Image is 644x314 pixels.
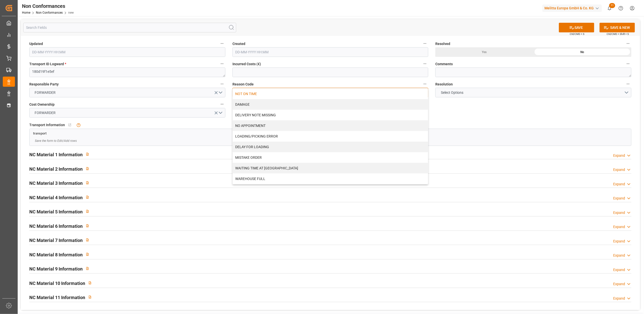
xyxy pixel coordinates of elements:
h2: NC Material 2 Information [29,166,83,172]
div: Expand [613,182,625,187]
div: Expand [613,267,625,273]
button: View description [83,235,92,245]
button: View description [83,207,92,216]
div: Expand [613,253,625,258]
span: Responsible Party [29,82,59,87]
div: LOADING/PICKING ERROR [233,131,428,142]
a: transport [33,131,46,135]
button: Help Center [615,3,627,14]
button: open menu [29,88,225,97]
span: Ctrl/CMD + S [570,32,584,36]
textarea: 180d19f1e5ef [29,68,225,77]
div: DAMAGE [233,99,428,110]
div: Non Conformances [22,2,74,10]
span: Transport ID Logward [29,61,66,67]
button: SAVE [559,23,594,32]
div: NOT ON TIME [233,88,428,99]
h2: NC Material 3 Information [29,180,83,187]
span: Resolution [435,82,453,87]
button: View description [83,221,92,231]
button: Transport ID Logward * [219,60,225,67]
span: Select Options [438,90,466,95]
span: FORWARDER [32,110,58,116]
div: Expand [613,224,625,230]
h2: NC Material 5 Information [29,208,83,215]
button: Melitta Europa GmbH & Co. KG [542,3,604,13]
div: Expand [613,296,625,301]
a: Non Conformances [36,11,63,14]
h2: NC Material 11 Information [29,294,85,301]
div: Expand [613,196,625,201]
span: Comments [435,61,453,67]
button: SAVE & NEW [600,23,635,32]
span: Incurred Costs (€) [232,61,261,67]
span: Transport Information [29,122,65,128]
button: Comments [625,60,631,67]
button: Created [422,40,428,47]
h2: NC Material 8 Information [29,251,83,258]
button: View description [83,192,92,202]
div: Expand [613,210,625,215]
div: Yes [435,47,533,57]
button: View description [83,164,92,173]
button: Responsible Party [219,81,225,87]
h2: NC Material 7 Information [29,237,83,244]
div: WAREHOUSE FULL [233,173,428,184]
span: FORWARDER [32,90,58,95]
div: Expand [613,281,625,287]
button: View description [83,250,92,259]
button: Cost Ownership [219,101,225,107]
div: WAITING TIME AT [GEOGRAPHIC_DATA] [233,163,428,173]
span: Ctrl/CMD + Shift + S [607,32,629,36]
h2: NC Material 9 Information [29,265,83,272]
input: DD-MM-YYYY HH:MM [29,47,225,57]
h2: NC Material 10 Information [29,280,85,287]
button: View description [83,149,92,159]
span: 11 [609,3,615,8]
button: View description [85,278,95,288]
span: Updated [29,41,43,47]
input: DD-MM-YYYY HH:MM [232,47,428,57]
h2: NC Material 1 Information [29,151,83,158]
a: Home [22,11,30,14]
button: Resolved [625,40,631,47]
button: View description [83,264,92,273]
div: Expand [613,153,625,158]
button: close menu [232,88,428,97]
div: DELIVERY NOTE MISSING [233,110,428,120]
span: Cost Ownership [29,102,55,107]
span: Reason Code [232,82,254,87]
span: Resolved [435,41,450,47]
button: View description [83,178,92,188]
button: show 11 new notifications [604,3,615,14]
h2: NC Material 6 Information [29,223,83,230]
button: Updated [219,40,225,47]
h2: NC Material 4 Information [29,194,83,201]
button: Incurred Costs (€) [422,60,428,67]
div: Expand [613,239,625,244]
div: NO APPOINTMENT [233,120,428,131]
div: MISTAKE ORDER [233,152,428,163]
input: Search Fields [23,23,236,32]
div: No [533,47,631,57]
span: Created [232,41,245,47]
button: open menu [29,108,225,118]
div: Expand [613,167,625,172]
button: Resolution [625,81,631,87]
button: View description [85,292,95,302]
span: Save the form to Edit/Add rows [35,139,77,143]
div: Melitta Europa GmbH & Co. KG [542,5,602,12]
div: DELAY FOR LOADING [233,142,428,152]
button: Reason Code [422,81,428,87]
button: open menu [435,88,631,97]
